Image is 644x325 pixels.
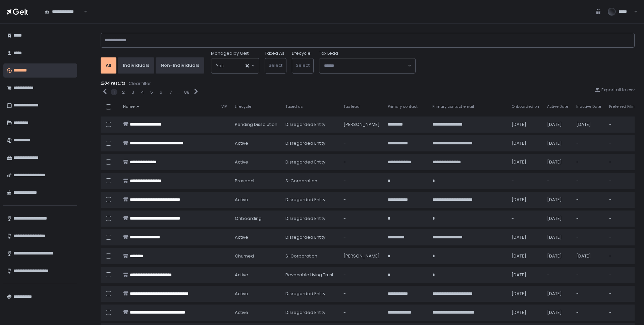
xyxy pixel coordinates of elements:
[177,89,180,95] div: ...
[343,234,380,240] div: -
[512,310,539,316] div: [DATE]
[113,89,115,95] div: 1
[128,81,151,87] div: Clear filter
[609,272,637,278] div: -
[235,272,248,278] span: active
[547,197,568,203] div: [DATE]
[609,291,637,297] div: -
[547,140,568,146] div: [DATE]
[512,159,539,165] div: [DATE]
[235,197,248,203] span: active
[343,216,380,222] div: -
[512,122,539,128] div: [DATE]
[285,234,335,240] div: Disregarded Entity
[576,122,601,128] div: [DATE]
[285,216,335,222] div: Disregarded Entity
[184,89,190,95] button: 88
[576,272,601,278] div: -
[512,253,539,259] div: [DATE]
[221,104,227,109] span: VIP
[169,89,172,95] button: 7
[319,58,415,73] div: Search for option
[343,140,380,146] div: -
[235,178,255,184] span: prospect
[83,8,83,15] input: Search for option
[123,104,135,109] span: Name
[235,310,248,316] span: active
[343,178,380,184] div: -
[609,178,637,184] div: -
[122,89,125,95] div: 2
[211,50,249,56] span: Managed by Gelt
[512,104,539,109] span: Onboarded on
[285,310,335,316] div: Disregarded Entity
[547,216,568,222] div: [DATE]
[512,197,539,203] div: [DATE]
[246,64,249,67] button: Clear Selected
[101,80,635,87] div: 2184 results
[285,291,335,297] div: Disregarded Entity
[595,87,635,93] button: Export all to csv
[285,178,335,184] div: S-Corporation
[576,291,601,297] div: -
[547,272,568,278] div: -
[512,291,539,297] div: [DATE]
[609,104,637,109] span: Preferred Filing
[547,291,568,297] div: [DATE]
[161,62,199,68] div: Non-Individuals
[609,159,637,165] div: -
[432,104,474,109] span: Primary contact email
[118,57,154,74] button: Individuals
[156,57,204,74] button: Non-Individuals
[265,50,284,56] label: Taxed As
[512,178,539,184] div: -
[512,234,539,240] div: [DATE]
[547,104,568,109] span: Active Date
[224,62,245,69] input: Search for option
[547,122,568,128] div: [DATE]
[547,178,568,184] div: -
[547,159,568,165] div: [DATE]
[343,272,380,278] div: -
[285,197,335,203] div: Disregarded Entity
[150,89,153,95] button: 5
[235,216,262,222] span: onboarding
[547,310,568,316] div: [DATE]
[235,253,254,259] span: churned
[609,140,637,146] div: -
[319,50,338,56] span: Tax Lead
[576,234,601,240] div: -
[285,272,335,278] div: Revocable Living Trust
[576,159,601,165] div: -
[576,216,601,222] div: -
[235,140,248,146] span: active
[235,234,248,240] span: active
[285,159,335,165] div: Disregarded Entity
[292,50,311,56] label: Lifecycle
[235,291,248,297] span: active
[128,80,151,87] button: Clear filter
[141,89,144,95] button: 4
[609,216,637,222] div: -
[576,253,601,259] div: [DATE]
[343,291,380,297] div: -
[131,89,134,95] button: 3
[547,253,568,259] div: [DATE]
[609,234,637,240] div: -
[609,310,637,316] div: -
[512,272,539,278] div: [DATE]
[576,310,601,316] div: -
[40,5,87,19] div: Search for option
[343,253,380,259] div: [PERSON_NAME]
[285,104,303,109] span: Taxed as
[547,234,568,240] div: [DATE]
[609,253,637,259] div: -
[609,122,637,128] div: -
[160,89,162,95] button: 6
